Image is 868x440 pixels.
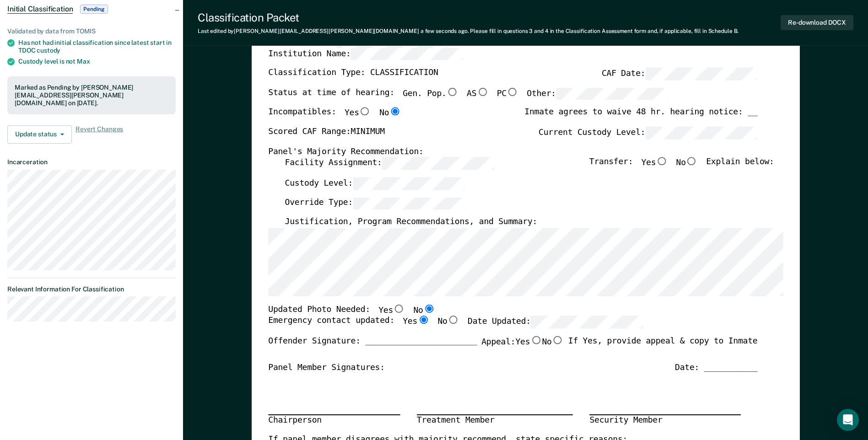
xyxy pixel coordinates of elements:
label: Appeal: [481,336,564,355]
label: Custody Level: [285,177,465,190]
div: Panel's Majority Recommendation: [268,146,757,157]
label: Yes [515,336,542,348]
label: No [542,336,563,348]
input: Yes [530,336,542,344]
div: Updated Photo Needed: [268,305,435,317]
input: Date Updated: [531,316,643,328]
button: Re-download DOCX [781,15,853,30]
span: custody [37,47,60,54]
input: No [447,316,459,324]
label: Override Type: [285,197,465,209]
div: Incompatibles: [268,107,401,127]
div: Emergency contact updated: [268,316,643,336]
input: Gen. Pop. [446,88,458,96]
div: Offender Signature: _______________________ If Yes, provide appeal & copy to Inmate [268,336,757,363]
label: Yes [378,305,405,317]
label: No [413,305,435,317]
input: No [686,157,698,166]
div: Security Member [589,415,741,427]
label: Yes [345,107,371,119]
div: Transfer: Explain below: [589,157,774,177]
input: AS [476,88,488,96]
div: Status at time of hearing: [268,88,668,108]
input: Yes [417,316,429,324]
div: Marked as Pending by [PERSON_NAME][EMAIL_ADDRESS][PERSON_NAME][DOMAIN_NAME] on [DATE]. [15,84,168,107]
span: Initial Classification [7,5,73,14]
label: Gen. Pop. [403,88,458,100]
input: No [423,305,435,313]
div: Chairperson [268,415,400,427]
label: No [437,316,459,328]
div: Classification Packet [198,11,739,24]
label: CAF Date: [602,68,757,80]
input: Other: [556,88,668,100]
input: CAF Date: [645,68,757,80]
div: Last edited by [PERSON_NAME][EMAIL_ADDRESS][PERSON_NAME][DOMAIN_NAME] . Please fill in questions ... [198,28,739,34]
label: Institution Name: [268,48,463,60]
input: Institution Name: [350,48,463,60]
label: Yes [641,157,668,170]
input: Facility Assignment: [382,157,494,170]
label: Scored CAF Range: MINIMUM [268,127,385,139]
input: Custody Level: [353,177,465,190]
div: Treatment Member [417,415,573,427]
input: Yes [393,305,405,313]
input: Current Custody Level: [645,127,757,139]
label: PC [496,88,518,100]
label: Classification Type: CLASSIFICATION [268,68,438,80]
input: PC [507,88,518,96]
dt: Incarceration [7,158,176,166]
input: No [389,107,401,116]
label: AS [467,88,488,100]
span: Revert Changes [75,125,123,144]
div: Panel Member Signatures: [268,363,385,374]
label: Justification, Program Recommendations, and Summary: [285,217,537,228]
label: Yes [403,316,429,328]
div: Validated by data from TOMIS [7,27,176,35]
label: Date Updated: [468,316,643,328]
input: Yes [656,157,668,166]
input: Yes [359,107,371,116]
div: Custody level is not [18,58,176,65]
span: Pending [80,5,108,14]
div: Open Intercom Messenger [837,409,859,431]
span: Max [77,58,90,65]
input: No [551,336,563,344]
label: No [379,107,401,119]
dt: Relevant Information For Classification [7,285,176,293]
input: Override Type: [353,197,465,209]
span: a few seconds ago [421,28,468,34]
label: Other: [527,88,668,100]
div: Has not had initial classification since latest start in TDOC [18,39,176,54]
div: Inmate agrees to waive 48 hr. hearing notice: __ [524,107,757,127]
label: Current Custody Level: [539,127,757,139]
label: Facility Assignment: [285,157,494,170]
label: No [676,157,697,170]
button: Update status [7,125,72,144]
div: Date: ___________ [675,363,757,374]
